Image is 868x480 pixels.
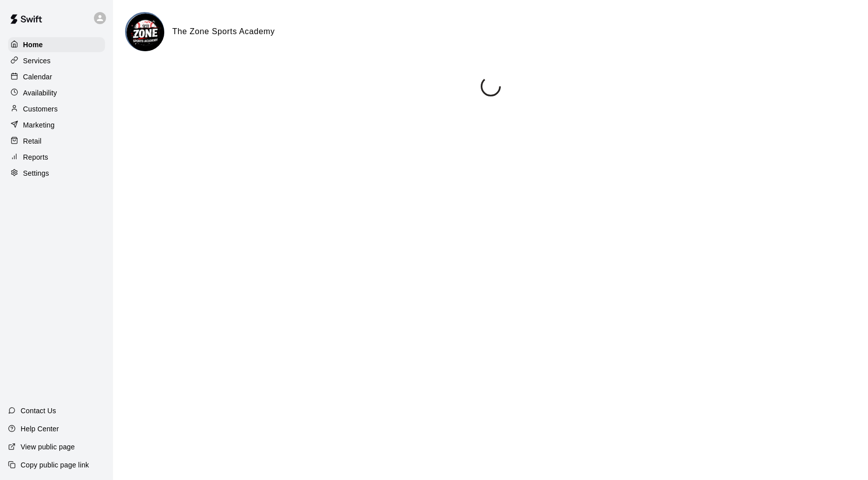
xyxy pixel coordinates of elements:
[23,168,49,178] p: Settings
[23,72,52,82] p: Calendar
[8,150,105,165] a: Reports
[8,69,105,84] a: Calendar
[23,120,55,130] p: Marketing
[8,53,105,68] a: Services
[8,166,105,181] a: Settings
[23,136,42,146] p: Retail
[23,40,43,50] p: Home
[8,85,105,100] a: Availability
[21,460,89,470] p: Copy public page link
[21,424,59,434] p: Help Center
[21,442,75,452] p: View public page
[8,101,105,116] a: Customers
[127,14,164,51] img: The Zone Sports Academy logo
[23,56,51,66] p: Services
[23,88,57,98] p: Availability
[172,25,275,38] h6: The Zone Sports Academy
[8,134,105,149] a: Retail
[23,104,58,114] p: Customers
[8,37,105,52] a: Home
[23,152,48,162] p: Reports
[21,406,56,416] p: Contact Us
[8,117,105,133] a: Marketing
